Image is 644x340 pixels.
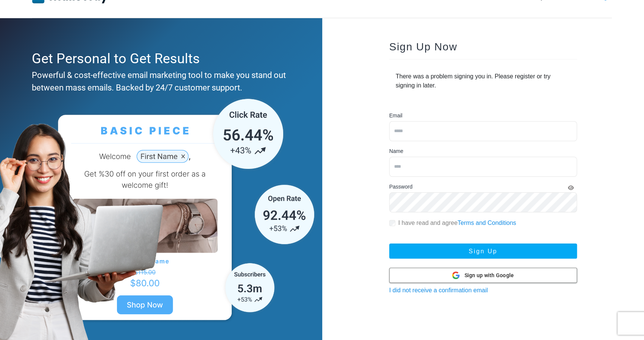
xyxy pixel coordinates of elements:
[389,243,577,259] button: Sign Up
[457,220,516,226] a: Terms and Conditions
[568,185,574,190] i: Show Password
[389,112,402,120] label: Email
[398,218,516,228] label: I have read and agree
[32,69,286,94] div: Powerful & cost-effective email marketing tool to make you stand out between mass emails. Backed ...
[32,48,286,69] div: Get Personal to Get Results
[389,183,412,191] label: Password
[389,41,457,53] span: Sign Up Now
[389,287,488,293] a: I did not receive a confirmation email
[464,271,514,279] span: Sign up with Google
[389,66,577,97] div: There was a problem signing you in. Please register or try signing in later.
[389,268,577,283] button: Sign up with Google
[389,147,403,155] label: Name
